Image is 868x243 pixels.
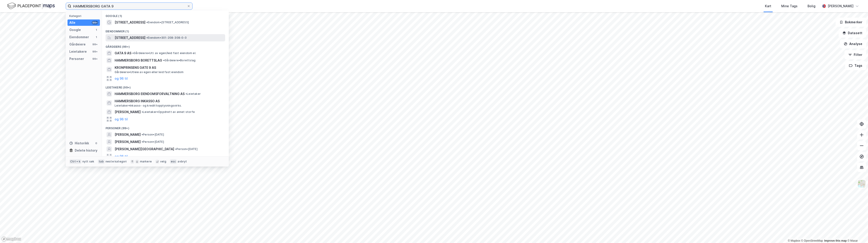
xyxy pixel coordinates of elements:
[115,98,223,104] span: HAMMERSBORG INKASSO AS
[845,221,868,243] div: Kontrollprogram for chat
[175,147,176,151] span: •
[142,110,143,114] span: •
[102,82,229,90] div: Leietakere (99+)
[69,141,89,146] div: Historikk
[115,104,182,107] span: Leietaker • Inkasso- og kredittopplysningsvirks.
[115,65,223,70] span: KRONPRINSENS GATE 9 AS
[92,43,98,46] div: 99+
[844,50,866,59] button: Filter
[808,3,815,9] div: Bolig
[115,35,145,40] span: [STREET_ADDRESS]
[115,20,145,25] span: [STREET_ADDRESS]
[102,41,229,50] div: Gårdeiere (99+)
[115,146,174,152] span: [PERSON_NAME][GEOGRAPHIC_DATA]
[839,29,866,38] button: Datasett
[115,154,128,159] button: og 96 til
[132,51,196,55] span: Gårdeiere • Utl. av egen/leid fast eiendom el.
[840,39,866,48] button: Analyse
[115,58,162,63] span: HAMMERSBORG BORETTSLAG
[92,50,98,53] div: 99+
[142,133,143,136] span: •
[94,141,98,145] div: 0
[94,35,98,39] div: 1
[160,160,166,163] div: velg
[69,20,75,25] div: Alle
[94,28,98,32] div: 1
[146,36,187,40] span: Eiendom • 301-208-308-0-0
[186,92,187,95] span: •
[142,140,143,143] span: •
[92,21,98,24] div: 99+
[781,3,798,9] div: Mine Tags
[115,117,128,122] button: og 96 til
[71,3,187,10] input: Søk på adresse, matrikkel, gårdeiere, leietakere eller personer
[146,21,148,24] span: •
[175,147,198,151] span: Person • [DATE]
[102,26,229,34] div: Eiendommer (1)
[115,91,185,97] span: HAMMERSBORG EIENDOMSFORVALTNING AS
[170,159,177,164] div: esc
[824,239,847,242] a: Improve this map
[102,11,229,19] div: Google (1)
[69,27,81,33] div: Google
[115,132,141,137] span: [PERSON_NAME]
[75,148,97,153] div: Delete history
[142,140,164,144] span: Person • [DATE]
[115,70,184,74] span: Gårdeiere • Utleie av egen eller leid fast eiendom
[7,2,55,10] img: logo.f888ab2527a4732fd821a326f86c7f29.svg
[1,236,21,242] a: Mapbox homepage
[106,160,127,163] div: neste kategori
[788,239,800,242] a: Mapbox
[178,160,187,163] div: avbryt
[845,61,866,70] button: Tags
[836,18,866,27] button: Bokmerker
[828,3,854,9] div: [PERSON_NAME]
[69,159,82,164] div: Ctrl + k
[69,49,87,54] div: Leietakere
[146,36,148,39] span: •
[115,50,131,56] span: GATA 9 AS
[146,21,189,24] span: Eiendom • [STREET_ADDRESS]
[69,42,86,47] div: Gårdeiere
[163,59,164,62] span: •
[115,76,128,81] button: og 96 til
[98,159,105,164] div: tab
[69,56,84,62] div: Personer
[857,179,866,188] img: Z
[69,34,89,40] div: Eiendommer
[163,59,195,62] span: Gårdeiere • Borettslag
[801,239,823,242] a: OpenStreetMap
[142,110,195,114] span: Leietaker • Oppdrett av annet storfe
[115,109,141,115] span: [PERSON_NAME]
[142,133,164,136] span: Person • [DATE]
[140,160,152,163] div: markere
[69,14,100,18] div: Kategori
[92,57,98,61] div: 99+
[186,92,201,96] span: Leietaker
[82,160,94,163] div: nytt søk
[102,123,229,131] div: Personer (99+)
[115,139,141,145] span: [PERSON_NAME]
[845,221,868,243] iframe: Chat Widget
[132,51,134,55] span: •
[765,3,771,9] div: Kart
